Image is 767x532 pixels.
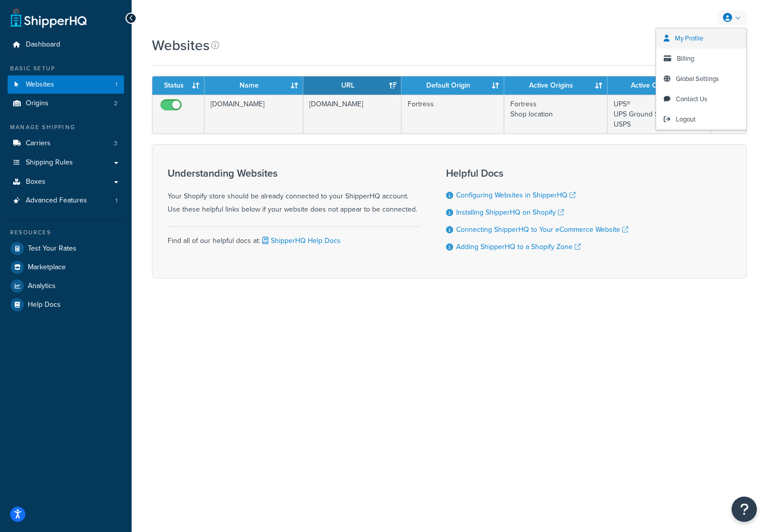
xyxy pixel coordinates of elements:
[8,228,124,237] div: Resources
[677,54,694,63] span: Billing
[28,244,76,253] span: Test Your Rates
[656,109,746,130] a: Logout
[8,153,124,172] a: Shipping Rules
[26,196,87,205] span: Advanced Features
[656,89,746,109] a: Contact Us
[205,95,303,134] td: [DOMAIN_NAME]
[504,76,608,95] th: Active Origins: activate to sort column ascending
[504,95,608,134] td: Fortress Shop location
[676,94,707,104] span: Contact Us
[168,226,421,248] div: Find all of our helpful docs at:
[8,277,124,295] a: Analytics
[656,69,746,89] a: Global Settings
[608,95,711,134] td: UPS® UPS Ground Saver® USPS
[8,191,124,210] li: Advanced Features
[656,49,746,69] a: Billing
[152,76,205,95] th: Status: activate to sort column ascending
[303,95,401,134] td: [DOMAIN_NAME]
[676,114,696,124] span: Logout
[303,76,401,95] th: URL: activate to sort column ascending
[8,191,124,210] a: Advanced Features 1
[8,64,124,73] div: Basic Setup
[8,35,124,54] a: Dashboard
[28,282,56,291] span: Analytics
[8,75,124,94] li: Websites
[26,80,54,89] span: Websites
[8,94,124,113] a: Origins 2
[152,35,210,55] h1: Websites
[8,239,124,258] a: Test Your Rates
[26,40,60,49] span: Dashboard
[446,168,628,179] h3: Helpful Docs
[11,8,87,28] a: ShipperHQ Home
[8,258,124,276] a: Marketplace
[260,235,341,246] a: ShipperHQ Help Docs
[28,263,66,272] span: Marketplace
[168,168,421,179] h3: Understanding Websites
[8,75,124,94] a: Websites 1
[608,76,711,95] th: Active Carriers: activate to sort column ascending
[401,95,504,134] td: Fortress
[456,241,581,252] a: Adding ShipperHQ to a Shopify Zone
[456,207,564,218] a: Installing ShipperHQ on Shopify
[8,296,124,314] a: Help Docs
[115,80,117,89] span: 1
[8,134,124,153] li: Carriers
[28,301,61,309] span: Help Docs
[26,158,73,167] span: Shipping Rules
[26,139,51,148] span: Carriers
[8,123,124,132] div: Manage Shipping
[26,99,49,108] span: Origins
[115,196,117,205] span: 1
[656,28,746,49] a: My Profile
[732,497,757,522] button: Open Resource Center
[676,74,719,84] span: Global Settings
[26,178,46,186] span: Boxes
[456,224,628,235] a: Connecting ShipperHQ to Your eCommerce Website
[8,94,124,113] li: Origins
[675,33,703,43] span: My Profile
[8,134,124,153] a: Carriers 3
[114,99,117,108] span: 2
[401,76,504,95] th: Default Origin: activate to sort column ascending
[8,173,124,191] a: Boxes
[114,139,117,148] span: 3
[168,168,421,216] div: Your Shopify store should be already connected to your ShipperHQ account. Use these helpful links...
[456,190,576,200] a: Configuring Websites in ShipperHQ
[205,76,303,95] th: Name: activate to sort column ascending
